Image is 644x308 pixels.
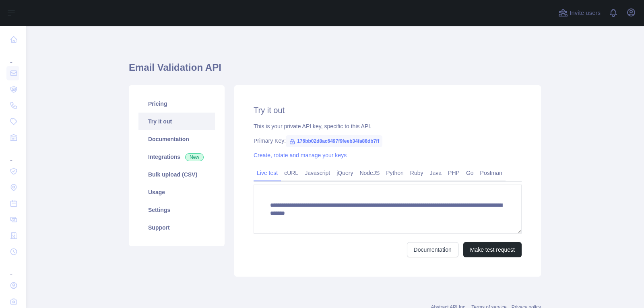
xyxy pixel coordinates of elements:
div: ... [6,48,19,64]
a: Integrations New [138,148,215,166]
div: Primary Key: [254,137,522,145]
a: Documentation [407,242,458,257]
span: Invite users [570,8,601,18]
h2: Try it out [254,105,522,116]
a: Create, rotate and manage your keys [254,152,347,158]
a: Try it out [138,113,215,130]
a: Python [383,166,407,179]
a: PHP [445,166,463,179]
a: Bulk upload (CSV) [138,166,215,183]
div: This is your private API key, specific to this API. [254,122,522,130]
div: ... [6,146,19,162]
a: Pricing [138,95,215,113]
a: Usage [138,183,215,201]
a: Documentation [138,130,215,148]
span: 176bb02d8ac6497f9feeb34fa88db7ff [286,135,382,147]
a: Java [427,166,445,179]
a: Ruby [407,166,427,179]
a: Settings [138,201,215,219]
span: New [185,153,204,161]
h1: Email Validation API [129,61,541,80]
a: Go [463,166,477,179]
div: ... [6,261,19,277]
a: cURL [281,166,301,179]
button: Invite users [557,6,602,19]
a: jQuery [333,166,356,179]
a: Javascript [301,166,333,179]
button: Make test request [463,242,522,257]
a: Postman [477,166,506,179]
a: Live test [254,166,281,179]
a: NodeJS [356,166,383,179]
a: Support [138,219,215,236]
